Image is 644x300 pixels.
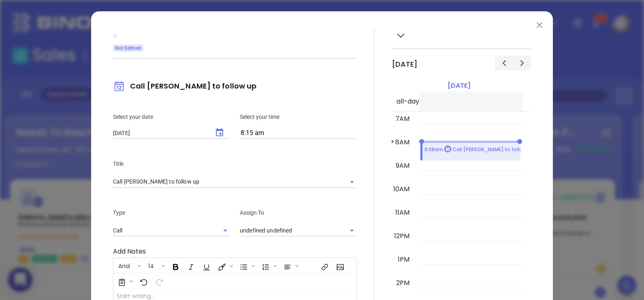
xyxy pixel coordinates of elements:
button: Open [220,225,231,236]
div: 1pm [396,255,411,264]
button: Previous day [495,55,513,70]
span: Insert Image [332,259,347,273]
span: Fill color or set the text color [214,259,235,273]
span: Font size [144,259,167,273]
button: Open [346,176,358,188]
span: Italic [183,259,198,273]
span: Underline [198,259,213,273]
div: 10am [392,184,411,194]
div: 8am [394,137,411,147]
h2: [DATE] [392,60,418,69]
span: Surveys [114,274,135,288]
span: all-day [395,97,419,106]
span: Call [PERSON_NAME] to follow up [113,81,256,91]
span: Arial [114,262,134,268]
button: Open [346,225,358,236]
div: 11am [394,208,411,218]
span: Insert Unordered List [236,259,257,273]
span: Insert Ordered List [258,259,279,273]
button: Arial [114,259,136,273]
p: Title [113,159,357,168]
input: MM/DD/YYYY [113,130,207,137]
div: 9am [394,161,411,171]
span: Undo [136,274,150,288]
button: Next day [513,55,531,70]
div: 7am [394,114,411,124]
a: [DATE] [446,80,472,91]
p: Type [113,208,230,217]
p: Add Notes [113,247,357,256]
p: Select your time [240,112,357,121]
button: Choose date, selected date is Sep 12, 2025 [210,123,229,142]
div: 12pm [392,231,411,241]
p: Select your date [113,112,230,121]
p: Assign To [240,208,357,217]
img: close modal [537,22,542,28]
span: Bold [168,259,182,273]
button: 14 [144,259,160,273]
span: Redo [151,274,166,288]
span: Not Defined [115,44,141,53]
span: 14 [144,262,158,268]
span: Font family [114,259,143,273]
span: Align [279,259,301,273]
div: 2pm [395,278,411,288]
p: 8:08am Call [PERSON_NAME] to follow up [424,146,534,154]
span: Insert link [317,259,331,273]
